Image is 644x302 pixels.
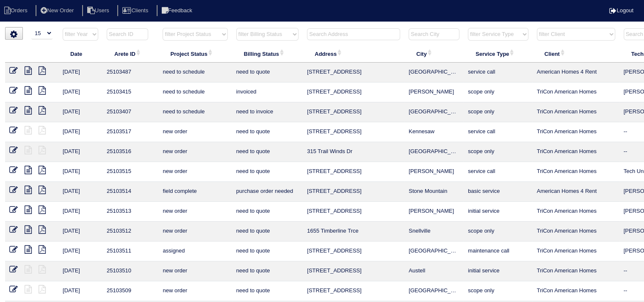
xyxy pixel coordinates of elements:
[107,28,148,40] input: Search ID
[58,142,102,162] td: [DATE]
[533,82,619,102] td: TriCon American Homes
[232,82,303,102] td: invoiced
[232,142,303,162] td: need to quote
[303,261,404,281] td: [STREET_ADDRESS]
[533,281,619,301] td: TriCon American Homes
[533,261,619,281] td: TriCon American Homes
[58,261,102,281] td: [DATE]
[158,102,232,122] td: need to schedule
[158,45,232,63] th: Project Status: activate to sort column ascending
[409,28,459,40] input: Search City
[464,102,532,122] td: scope only
[102,202,158,222] td: 25103513
[303,45,404,63] th: Address: activate to sort column ascending
[303,202,404,222] td: [STREET_ADDRESS]
[232,222,303,242] td: need to quote
[58,122,102,142] td: [DATE]
[303,162,404,182] td: [STREET_ADDRESS]
[158,242,232,261] td: assigned
[232,122,303,142] td: need to quote
[303,63,404,82] td: [STREET_ADDRESS]
[117,7,155,14] a: Clients
[404,142,464,162] td: [GEOGRAPHIC_DATA]
[404,102,464,122] td: [GEOGRAPHIC_DATA]
[464,162,532,182] td: service call
[533,162,619,182] td: TriCon American Homes
[303,182,404,202] td: [STREET_ADDRESS]
[58,45,102,63] th: Date
[232,242,303,261] td: need to quote
[58,162,102,182] td: [DATE]
[158,82,232,102] td: need to schedule
[404,202,464,222] td: [PERSON_NAME]
[232,162,303,182] td: need to quote
[533,102,619,122] td: TriCon American Homes
[58,242,102,261] td: [DATE]
[404,82,464,102] td: [PERSON_NAME]
[464,82,532,102] td: scope only
[102,242,158,261] td: 25103511
[58,222,102,242] td: [DATE]
[533,182,619,202] td: American Homes 4 Rent
[404,122,464,142] td: Kennesaw
[102,63,158,82] td: 25103487
[232,63,303,82] td: need to quote
[158,202,232,222] td: new order
[158,182,232,202] td: field complete
[404,63,464,82] td: [GEOGRAPHIC_DATA]
[464,142,532,162] td: scope only
[102,142,158,162] td: 25103516
[464,122,532,142] td: service call
[464,45,532,63] th: Service Type: activate to sort column ascending
[58,63,102,82] td: [DATE]
[232,182,303,202] td: purchase order needed
[303,102,404,122] td: [STREET_ADDRESS]
[303,242,404,261] td: [STREET_ADDRESS]
[102,281,158,301] td: 25103509
[303,222,404,242] td: 1655 Timberline Trce
[36,7,80,14] a: New Order
[232,102,303,122] td: need to invoice
[609,7,633,14] a: Logout
[533,202,619,222] td: TriCon American Homes
[102,82,158,102] td: 25103415
[404,162,464,182] td: [PERSON_NAME]
[58,102,102,122] td: [DATE]
[158,261,232,281] td: new order
[404,222,464,242] td: Snellville
[158,281,232,301] td: new order
[102,102,158,122] td: 25103407
[158,162,232,182] td: new order
[232,202,303,222] td: need to quote
[533,45,619,63] th: Client: activate to sort column ascending
[102,261,158,281] td: 25103510
[533,222,619,242] td: TriCon American Homes
[303,281,404,301] td: [STREET_ADDRESS]
[158,122,232,142] td: new order
[404,281,464,301] td: [GEOGRAPHIC_DATA]
[404,182,464,202] td: Stone Mountain
[58,182,102,202] td: [DATE]
[58,82,102,102] td: [DATE]
[102,45,158,63] th: Arete ID: activate to sort column ascending
[404,261,464,281] td: Austell
[117,5,155,16] li: Clients
[404,45,464,63] th: City: activate to sort column ascending
[533,63,619,82] td: American Homes 4 Rent
[303,142,404,162] td: 315 Trail Winds Dr
[464,281,532,301] td: scope only
[102,162,158,182] td: 25103515
[533,122,619,142] td: TriCon American Homes
[533,142,619,162] td: TriCon American Homes
[307,28,400,40] input: Search Address
[533,242,619,261] td: TriCon American Homes
[82,5,116,16] li: Users
[303,122,404,142] td: [STREET_ADDRESS]
[158,142,232,162] td: new order
[36,5,80,16] li: New Order
[464,242,532,261] td: maintenance call
[158,63,232,82] td: need to schedule
[232,261,303,281] td: need to quote
[464,261,532,281] td: initial service
[158,222,232,242] td: new order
